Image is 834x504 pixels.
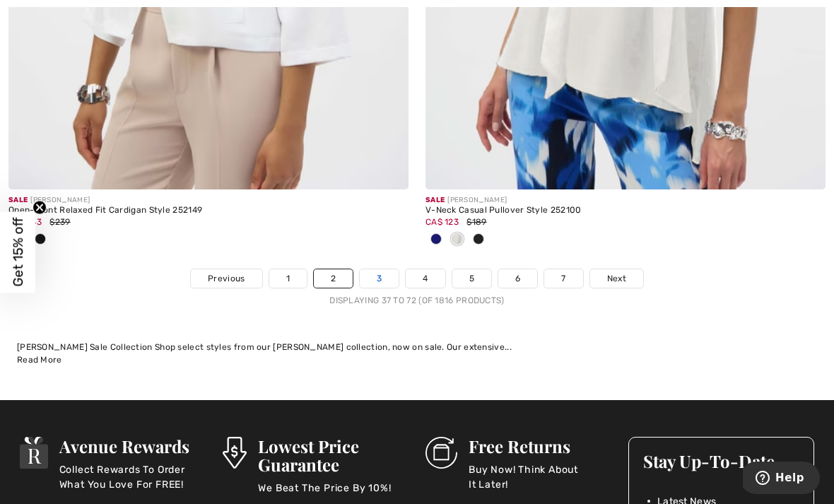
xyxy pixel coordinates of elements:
img: Lowest Price Guarantee [223,437,247,469]
span: Sale [425,196,445,204]
a: Previous [191,269,262,288]
iframe: Opens a widget where you can find more information [743,462,820,497]
a: 2 [314,269,353,288]
a: 1 [269,269,307,288]
h3: Avenue Rewards [59,437,206,455]
a: 4 [406,269,445,288]
a: Next [590,269,643,288]
img: Avenue Rewards [20,437,48,469]
a: 7 [544,269,582,288]
img: Free Returns [425,437,457,469]
span: Previous [208,272,245,285]
span: $189 [466,217,486,227]
p: Collect Rewards To Order What You Love For FREE! [59,462,206,491]
button: Close teaser [33,200,47,214]
div: Vanilla 30 [447,228,468,252]
div: Open-Front Relaxed Fit Cardigan Style 252149 [8,206,409,216]
div: [PERSON_NAME] [8,195,409,206]
div: V-Neck Casual Pullover Style 252100 [425,206,826,216]
div: Black [30,228,51,252]
div: [PERSON_NAME] [425,195,826,206]
h3: Stay Up-To-Date [643,452,799,470]
a: 3 [360,269,399,288]
h3: Free Returns [469,437,611,455]
span: CA$ 123 [425,217,459,227]
h3: Lowest Price Guarantee [258,437,409,474]
a: 6 [498,269,537,288]
a: 5 [452,269,491,288]
span: Get 15% off [10,218,26,287]
div: Black [468,228,489,252]
span: Next [607,272,626,285]
span: $239 [49,217,70,227]
span: Sale [8,196,28,204]
p: Buy Now! Think About It Later! [469,462,611,491]
div: Midnight Blue [425,228,447,252]
span: Read More [17,355,62,365]
div: [PERSON_NAME] Sale Collection Shop select styles from our [PERSON_NAME] collection, now on sale. ... [17,341,817,353]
